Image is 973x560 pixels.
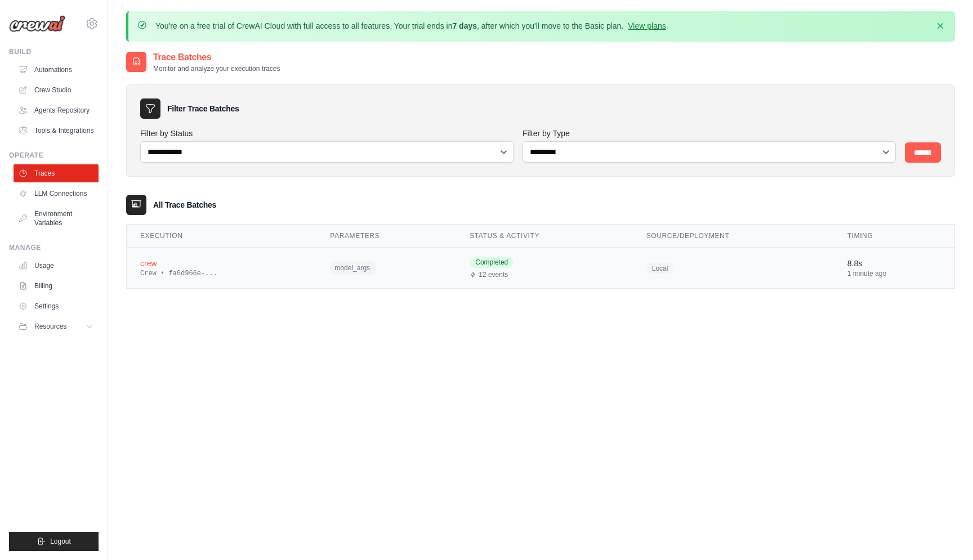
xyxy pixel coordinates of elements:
div: Operate [9,151,99,160]
a: Tools & Integrations [14,122,99,140]
th: Parameters [316,225,456,248]
a: Billing [14,277,99,295]
h2: Trace Batches [153,51,280,64]
span: Logout [50,537,71,546]
label: Filter by Status [140,128,514,139]
div: Manage [9,243,99,252]
span: 12 events [479,270,508,279]
tr: View details for crew execution [127,248,954,289]
img: Logo [9,15,65,32]
a: Automations [14,61,99,79]
th: Execution [127,225,316,248]
button: Resources [14,317,99,335]
h3: Filter Trace Batches [167,103,239,114]
p: Monitor and analyze your execution traces [153,64,280,73]
p: You're on a free trial of CrewAI Cloud with full access to all features. Your trial ends in , aft... [155,20,668,32]
a: Traces [14,164,99,182]
div: Crew • fa6d966e-... [140,269,303,278]
th: Status & Activity [456,225,633,248]
h3: All Trace Batches [153,199,216,210]
a: Usage [14,257,99,275]
div: model_args: [330,259,443,277]
span: model_args [334,263,370,272]
a: LLM Connections [14,185,99,203]
button: Logout [9,532,99,551]
span: Resources [34,322,66,331]
a: Environment Variables [14,205,99,232]
span: Completed [470,257,514,268]
div: 8.8s [847,258,941,269]
th: Source/Deployment [633,225,834,248]
div: Build [9,47,99,56]
div: crew [140,258,303,269]
div: 1 minute ago [847,269,941,278]
a: Agents Repository [14,101,99,119]
strong: 7 days [452,21,477,30]
label: Filter by Type [523,128,896,139]
a: View plans [628,21,666,30]
a: Settings [14,297,99,315]
th: Timing [834,225,954,248]
a: Crew Studio [14,81,99,99]
span: Local [646,263,674,274]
